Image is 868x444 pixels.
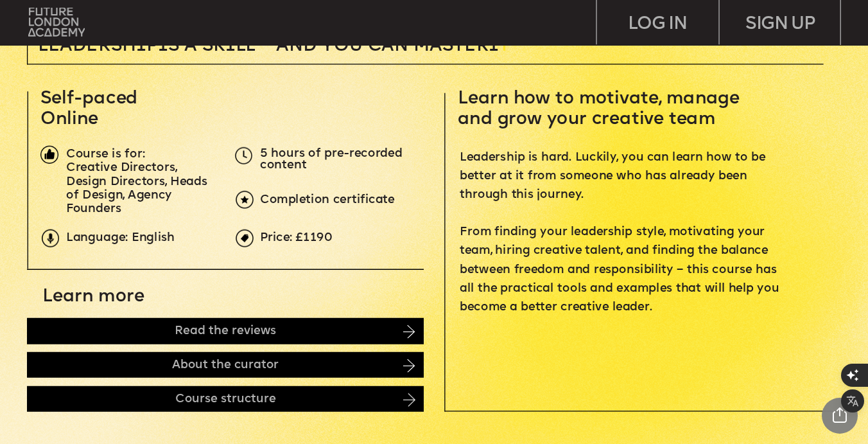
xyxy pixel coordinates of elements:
span: i [159,37,169,55]
span: Online [40,111,98,129]
img: upload-9eb2eadd-7bf9-4b2b-b585-6dd8b9275b41.png [42,229,60,247]
img: upload-6b0d0326-a6ce-441c-aac1-c2ff159b353e.png [236,191,254,209]
span: Learn more [42,288,144,306]
img: image-1fa7eedb-a71f-428c-a033-33de134354ef.png [40,146,58,164]
img: upload-969c61fd-ea08-4d05-af36-d273f2608f5e.png [236,229,254,247]
span: Creative Directors, Design Directors, Heads of Design, Agency Founders [66,163,211,215]
span: 5 hours of pre-recorded content [260,148,406,172]
span: Leadersh p s a sk ll – and you can MASTER [38,37,499,55]
img: upload-5dcb7aea-3d7f-4093-a867-f0427182171d.png [235,147,253,165]
span: Leadership is hard. Luckily, you can learn how to be better at it from someone who has already be... [460,152,783,313]
img: image-d430bf59-61f2-4e83-81f2-655be665a85d.png [403,359,414,373]
span: Price: £1190 [260,233,333,244]
img: image-14cb1b2c-41b0-4782-8715-07bdb6bd2f06.png [403,325,414,339]
div: Share [822,398,858,434]
p: T [38,37,648,55]
img: image-ebac62b4-e37e-4ca8-99fd-bb379c720805.png [403,393,415,406]
span: i [137,37,147,55]
span: i [489,37,499,55]
span: Self-paced [40,90,138,108]
span: Learn how to motivate, manage and grow your creative team [458,90,744,128]
img: upload-bfdffa89-fac7-4f57-a443-c7c39906ba42.png [28,8,85,37]
span: Language: English [66,233,175,244]
span: Completion certificate [260,194,395,205]
span: i [225,37,236,55]
span: Course is for: [66,149,145,160]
